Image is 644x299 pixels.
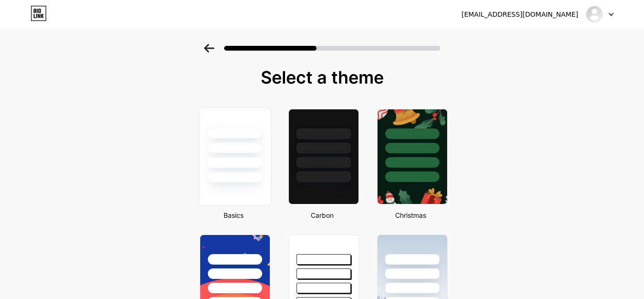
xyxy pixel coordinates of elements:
[196,68,449,87] div: Select a theme
[585,5,603,23] img: shearlucksalon
[374,210,448,220] div: Christmas
[197,210,270,220] div: Basics
[286,210,359,220] div: Carbon
[461,10,578,20] div: [EMAIL_ADDRESS][DOMAIN_NAME]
